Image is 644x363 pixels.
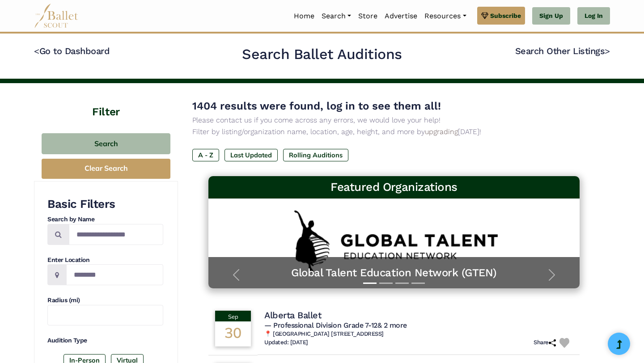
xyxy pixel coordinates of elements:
[242,45,402,64] h2: Search Ballet Auditions
[534,339,556,346] h6: Share
[395,278,409,288] button: Slide 3
[47,296,163,305] h4: Radius (mi)
[264,321,407,329] span: — Professional Division Grade 7-12
[66,264,163,285] input: Location
[411,278,425,288] button: Slide 4
[477,7,525,25] a: Subscribe
[381,7,421,25] a: Advertise
[264,330,573,338] h6: 📍 [GEOGRAPHIC_DATA] [STREET_ADDRESS]
[217,266,571,280] a: Global Talent Education Network (GTEN)
[192,149,219,161] label: A - Z
[532,7,570,25] a: Sign Up
[69,224,163,245] input: Search by names...
[577,7,610,25] a: Log In
[192,126,596,138] p: Filter by listing/organization name, location, age, height, and more by [DATE]!
[421,7,470,25] a: Resources
[216,180,572,195] h3: Featured Organizations
[47,256,163,265] h4: Enter Location
[47,336,163,345] h4: Audition Type
[192,114,596,126] p: Please contact us if you come across any errors, we would love your help!
[318,7,355,25] a: Search
[34,46,110,56] a: <Go to Dashboard
[215,321,251,346] div: 30
[264,309,321,321] h4: Alberta Ballet
[192,100,441,112] span: 1404 results were found, log in to see them all!
[605,45,610,56] code: >
[264,339,308,346] h6: Updated: [DATE]
[515,46,610,56] a: Search Other Listings>
[34,45,39,56] code: <
[283,149,348,161] label: Rolling Auditions
[379,278,393,288] button: Slide 2
[42,133,170,154] button: Search
[355,7,381,25] a: Store
[34,83,178,120] h4: Filter
[377,321,407,329] a: & 2 more
[290,7,318,25] a: Home
[42,159,170,179] button: Clear Search
[47,215,163,224] h4: Search by Name
[225,149,278,161] label: Last Updated
[490,11,521,21] span: Subscribe
[363,278,377,288] button: Slide 1
[481,11,488,21] img: gem.svg
[215,311,251,321] div: Sep
[47,197,163,212] h3: Basic Filters
[425,127,458,136] a: upgrading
